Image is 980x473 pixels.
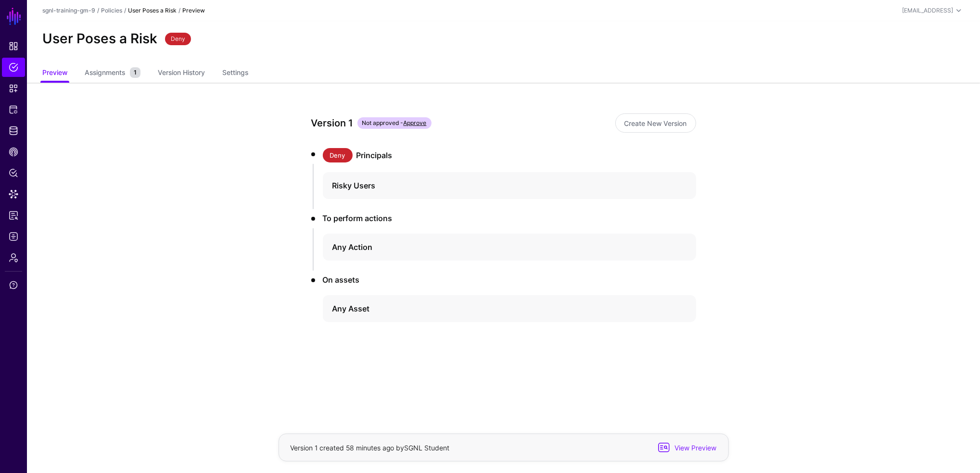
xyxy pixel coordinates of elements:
span: View Preview [671,443,718,453]
div: [EMAIL_ADDRESS] [902,6,953,15]
a: Approve [404,119,427,126]
a: Identity Data Fabric [2,121,25,140]
span: Deny [165,33,191,45]
span: Assignments [82,67,127,77]
h3: Principals [356,149,696,161]
a: SGNL [6,6,22,27]
h4: Any Action [332,241,669,253]
a: Preview [42,64,67,83]
a: Policies [2,58,25,77]
a: Settings [222,64,248,83]
a: Create New Version [615,113,696,133]
span: Data Lens [9,189,18,199]
div: / [95,6,101,15]
a: Snippets [2,79,25,98]
span: Identity Data Fabric [9,126,18,136]
h3: To perform actions [323,212,696,224]
span: Policy Lens [9,168,18,178]
app-identifier: SGNL Student [405,444,450,452]
a: Version History [158,64,205,83]
a: Dashboard [2,37,25,56]
a: Protected Systems [2,100,25,119]
a: Assignments1 [85,64,140,83]
h2: User Poses a Risk [42,31,157,47]
a: Logs [2,227,25,246]
span: CAEP Hub [9,147,18,157]
small: 1 [130,67,140,78]
span: Deny [323,148,353,162]
strong: Preview [182,7,205,14]
span: Snippets [9,84,18,93]
span: Support [9,280,18,290]
a: Data Lens [2,185,25,204]
a: sgnl-training-gm-9 [42,7,95,14]
h4: Risky Users [332,180,669,191]
a: Reports [2,206,25,225]
span: Dashboard [9,41,18,51]
span: Not approved - [357,117,432,129]
a: Policies [101,7,122,14]
span: Protected Systems [9,105,18,114]
span: Logs [9,232,18,241]
h3: On assets [323,274,696,286]
a: Admin [2,248,25,267]
div: / [122,6,128,15]
h4: Any Asset [332,303,669,314]
div: / [177,6,182,15]
span: Policies [9,62,18,72]
span: Admin [9,253,18,262]
div: Version 1 [311,115,354,131]
a: CAEP Hub [2,142,25,162]
span: Reports [9,211,18,220]
a: Policy Lens [2,163,25,183]
strong: User Poses a Risk [128,7,177,14]
div: Version 1 created 58 minutes ago by [289,443,657,453]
